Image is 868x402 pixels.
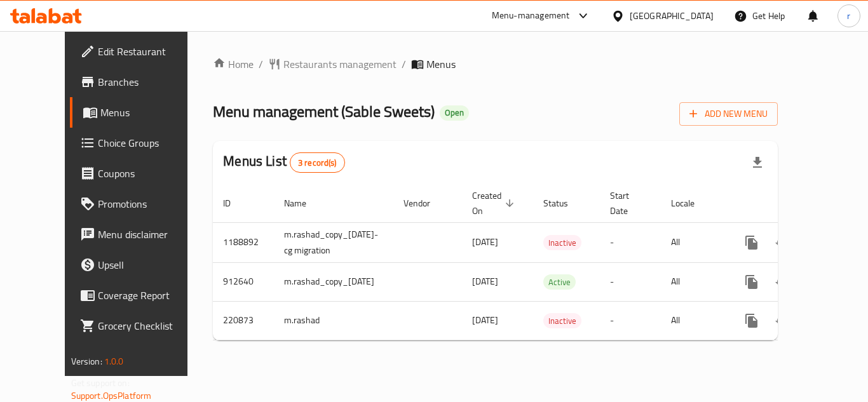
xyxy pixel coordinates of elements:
[268,57,397,72] a: Restaurants management
[223,196,247,211] span: ID
[274,262,393,301] td: m.rashad_copy_[DATE]
[70,67,210,97] a: Branches
[70,97,210,128] a: Menus
[472,234,498,250] span: [DATE]
[661,301,726,340] td: All
[98,196,200,211] span: Promotions
[70,280,210,311] a: Coverage Report
[70,36,210,67] a: Edit Restaurant
[98,257,200,272] span: Upsell
[71,353,102,370] span: Version:
[98,135,200,151] span: Choice Groups
[847,9,850,23] span: r
[213,301,274,340] td: 220873
[661,222,726,262] td: All
[440,107,469,118] span: Open
[100,105,200,120] span: Menus
[426,57,456,72] span: Menus
[274,301,393,340] td: m.rashad
[98,44,200,59] span: Edit Restaurant
[689,106,768,122] span: Add New Menu
[213,57,254,72] a: Home
[98,288,200,303] span: Coverage Report
[213,222,274,262] td: 1188892
[543,275,576,290] span: Active
[259,57,263,72] li: /
[600,222,661,262] td: -
[679,102,778,126] button: Add New Menu
[742,147,773,178] div: Export file
[543,196,585,211] span: Status
[671,196,711,211] span: Locale
[543,313,581,328] div: Inactive
[472,312,498,328] span: [DATE]
[543,236,581,250] span: Inactive
[98,166,200,181] span: Coupons
[767,305,797,336] button: Change Status
[402,57,406,72] li: /
[736,267,767,297] button: more
[70,219,210,250] a: Menu disclaimer
[472,188,518,218] span: Created On
[543,235,581,250] div: Inactive
[290,152,345,173] div: Total records count
[70,311,210,341] a: Grocery Checklist
[600,301,661,340] td: -
[213,57,778,72] nav: breadcrumb
[767,267,797,297] button: Change Status
[274,222,393,262] td: m.rashad_copy_[DATE]-cg migration
[213,97,435,126] span: Menu management ( Sable Sweets )
[98,318,200,333] span: Grocery Checklist
[223,152,344,173] h2: Menus List
[630,9,714,23] div: [GEOGRAPHIC_DATA]
[472,273,498,290] span: [DATE]
[283,57,397,72] span: Restaurants management
[104,353,124,370] span: 1.0.0
[284,196,323,211] span: Name
[403,196,447,211] span: Vendor
[610,188,646,218] span: Start Date
[736,227,767,258] button: more
[543,274,576,290] div: Active
[767,227,797,258] button: Change Status
[440,105,469,121] div: Open
[213,262,274,301] td: 912640
[98,74,200,90] span: Branches
[600,262,661,301] td: -
[70,189,210,219] a: Promotions
[98,227,200,242] span: Menu disclaimer
[492,8,570,23] div: Menu-management
[661,262,726,301] td: All
[70,250,210,280] a: Upsell
[70,158,210,189] a: Coupons
[543,314,581,328] span: Inactive
[71,375,130,391] span: Get support on:
[736,305,767,336] button: more
[70,128,210,158] a: Choice Groups
[290,157,344,169] span: 3 record(s)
